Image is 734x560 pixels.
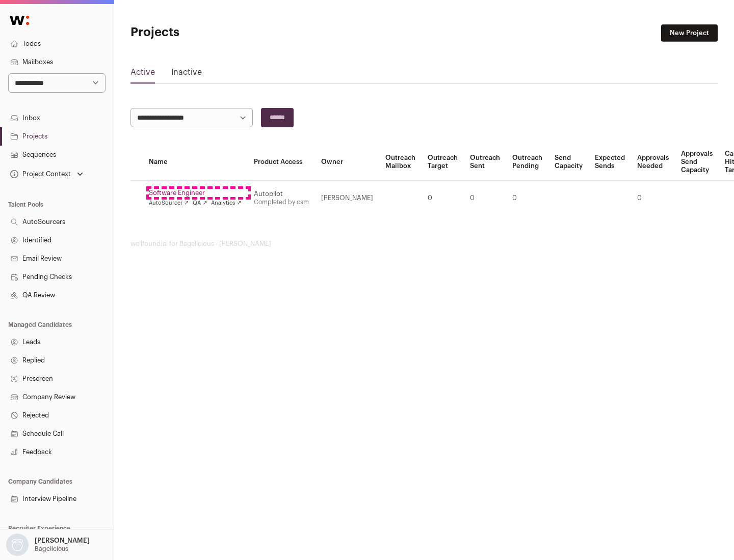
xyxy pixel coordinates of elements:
[4,10,35,31] img: Wellfound
[506,181,548,216] td: 0
[149,189,242,197] a: Software Engineer
[211,199,241,207] a: Analytics ↗
[35,537,90,545] p: [PERSON_NAME]
[171,66,202,82] a: Inactive
[248,144,315,181] th: Product Access
[35,545,68,553] p: Bagelicious
[315,181,379,216] td: [PERSON_NAME]
[631,181,675,216] td: 0
[8,170,71,178] div: Project Context
[130,66,155,82] a: Active
[506,144,548,181] th: Outreach Pending
[422,144,464,181] th: Outreach Target
[4,534,92,556] button: Open dropdown
[6,534,29,556] img: nopic.png
[254,190,309,198] div: Autopilot
[464,181,506,216] td: 0
[193,199,207,207] a: QA ↗
[130,24,326,41] h1: Projects
[422,181,464,216] td: 0
[149,199,189,207] a: AutoSourcer ↗
[8,167,85,181] button: Open dropdown
[675,144,719,181] th: Approvals Send Capacity
[661,24,718,42] a: New Project
[143,144,248,181] th: Name
[315,144,379,181] th: Owner
[254,199,309,205] a: Completed by csm
[548,144,589,181] th: Send Capacity
[464,144,506,181] th: Outreach Sent
[130,240,718,248] footer: wellfound:ai for Bagelicious - [PERSON_NAME]
[631,144,675,181] th: Approvals Needed
[589,144,631,181] th: Expected Sends
[379,144,422,181] th: Outreach Mailbox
